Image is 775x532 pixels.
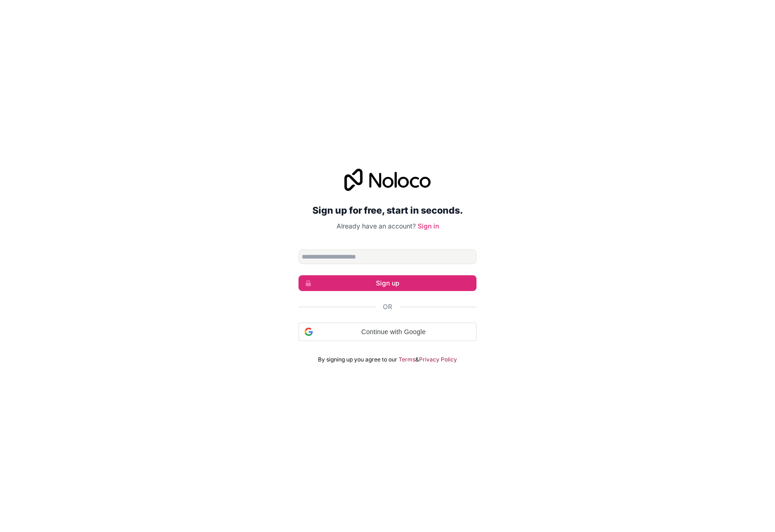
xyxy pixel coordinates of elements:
[299,275,476,291] button: Sign up
[418,222,439,230] a: Sign in
[317,327,470,337] span: Continue with Google
[299,202,476,219] h2: Sign up for free, start in seconds.
[299,323,476,341] div: Continue with Google
[415,356,419,363] span: &
[299,249,476,264] input: Email address
[383,302,392,311] span: Or
[399,356,415,363] a: Terms
[318,356,397,363] span: By signing up you agree to our
[337,222,416,230] span: Already have an account?
[419,356,457,363] a: Privacy Policy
